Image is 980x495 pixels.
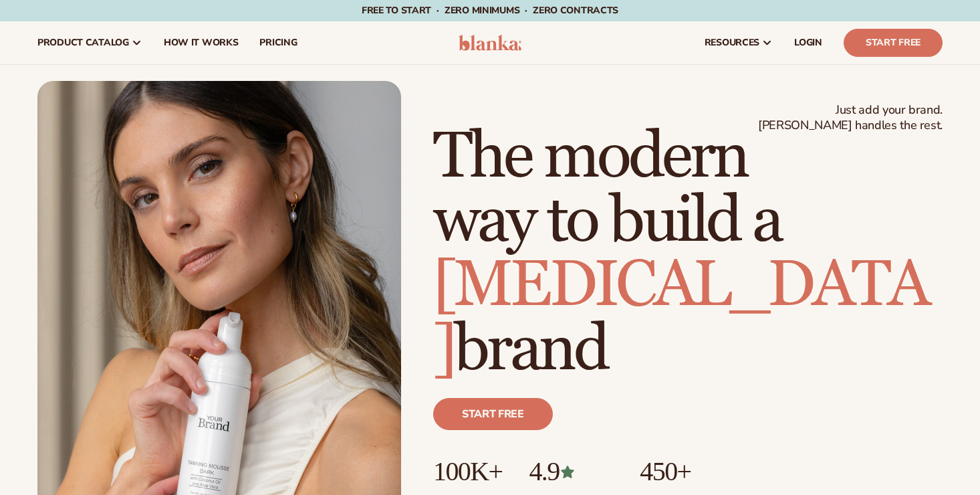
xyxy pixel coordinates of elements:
[758,102,943,134] span: Just add your brand. [PERSON_NAME] handles the rest.
[640,457,741,486] p: 450+
[433,246,928,389] span: [MEDICAL_DATA]
[37,37,129,48] span: product catalog
[844,29,943,57] a: Start Free
[705,37,759,48] span: resources
[249,21,308,64] a: pricing
[694,21,783,64] a: resources
[153,21,249,64] a: How It Works
[362,4,618,17] span: Free to start · ZERO minimums · ZERO contracts
[433,457,502,486] p: 100K+
[459,35,522,51] img: logo
[27,21,153,64] a: product catalog
[794,37,822,48] span: LOGIN
[529,457,613,486] p: 4.9
[433,398,553,430] a: Start free
[259,37,297,48] span: pricing
[164,37,239,48] span: How It Works
[433,125,943,382] h1: The modern way to build a brand
[783,21,833,64] a: LOGIN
